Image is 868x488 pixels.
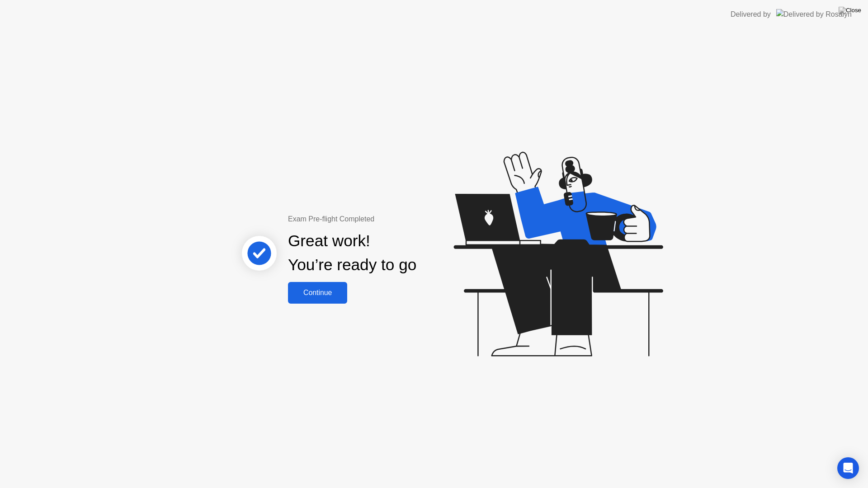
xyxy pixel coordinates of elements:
div: Delivered by [731,9,771,20]
button: Continue [288,282,347,304]
div: Great work! You’re ready to go [288,229,416,277]
img: Delivered by Rosalyn [776,9,852,19]
img: Close [839,7,861,14]
div: Open Intercom Messenger [837,457,859,479]
div: Exam Pre-flight Completed [288,214,475,225]
div: Continue [291,289,344,297]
